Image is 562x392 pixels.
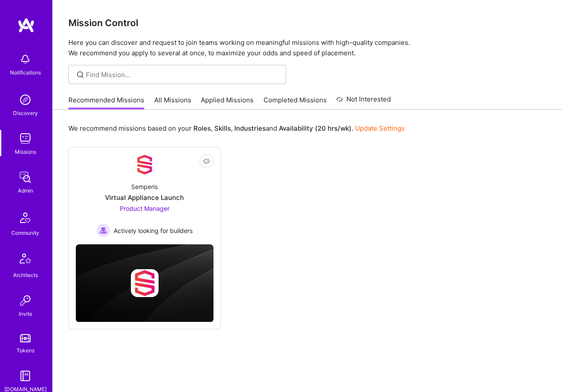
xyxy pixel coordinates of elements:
[11,228,39,237] div: Community
[336,94,391,110] a: Not Interested
[131,182,158,191] div: Semperis
[17,130,34,147] img: teamwork
[17,91,34,108] img: discovery
[13,108,38,118] div: Discovery
[154,95,191,110] a: All Missions
[13,270,38,280] div: Architects
[86,70,280,79] input: Find Mission...
[134,154,155,175] img: Company Logo
[17,367,34,385] img: guide book
[75,70,85,80] i: icon SearchGrey
[20,334,30,342] img: tokens
[68,37,546,58] p: Here you can discover and request to join teams working on meaningful missions with high-quality ...
[68,124,405,133] p: We recommend missions based on your , , and .
[15,250,36,270] img: Architects
[17,346,34,355] div: Tokens
[193,124,211,132] b: Roles
[18,186,33,195] div: Admin
[203,158,210,165] i: icon EyeClosed
[279,124,352,132] b: Availability (20 hrs/wk)
[264,95,327,110] a: Completed Missions
[17,17,35,33] img: logo
[96,223,110,237] img: Actively looking for builders
[15,147,36,156] div: Missions
[68,17,546,28] h3: Mission Control
[131,269,159,297] img: Company logo
[76,154,213,237] a: Company LogoSemperisVirtual Appliance LaunchProduct Manager Actively looking for buildersActively...
[19,309,32,318] div: Invite
[15,207,36,228] img: Community
[76,244,213,322] img: cover
[68,95,144,110] a: Recommended Missions
[120,205,169,212] span: Product Manager
[105,193,184,202] div: Virtual Appliance Launch
[17,169,34,186] img: admin teamwork
[214,124,231,132] b: Skills
[201,95,254,110] a: Applied Missions
[17,292,34,309] img: Invite
[10,68,41,77] div: Notifications
[114,226,193,235] span: Actively looking for builders
[234,124,266,132] b: Industries
[355,124,405,132] a: Update Settings
[17,51,34,68] img: bell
